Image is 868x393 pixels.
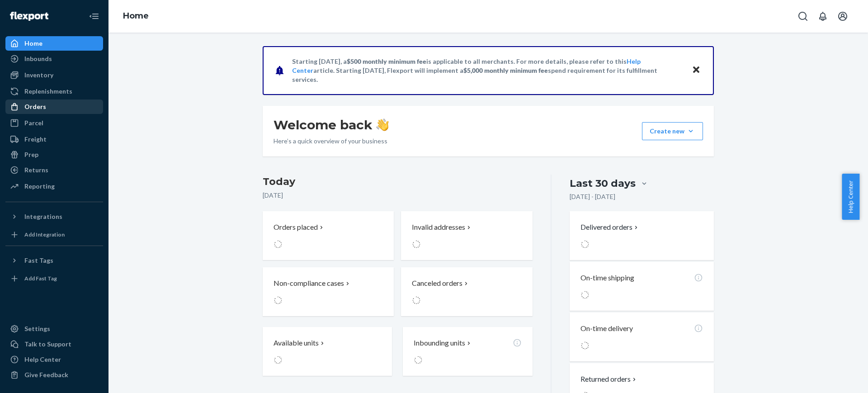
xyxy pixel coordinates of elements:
div: Returns [24,166,48,175]
button: Inbounding units [403,327,532,376]
button: Open notifications [814,7,832,25]
a: Help Center [5,352,103,367]
img: Flexport logo [10,12,48,21]
p: [DATE] [263,191,533,200]
button: Integrations [5,209,103,224]
a: Freight [5,132,103,147]
p: Orders placed [274,222,318,232]
a: Home [5,36,103,51]
p: Here’s a quick overview of your business [274,137,389,146]
div: Fast Tags [24,256,53,265]
p: Invalid addresses [412,222,465,232]
h1: Welcome back [274,117,389,133]
div: Home [24,39,42,48]
span: $500 monthly minimum fee [347,57,426,65]
div: Parcel [24,118,43,128]
ol: breadcrumbs [116,3,156,29]
button: Open account menu [834,7,852,25]
a: Talk to Support [5,337,103,351]
button: Delivered orders [580,222,640,232]
p: Non-compliance cases [274,278,344,289]
a: Parcel [5,116,103,130]
div: Orders [24,102,46,111]
p: On-time delivery [580,323,633,334]
button: Open Search Box [794,7,812,25]
div: Integrations [24,212,62,221]
a: Add Fast Tag [5,271,103,286]
div: Help Center [24,355,61,364]
button: Close [690,64,702,77]
div: Last 30 days [570,176,636,190]
button: Give Feedback [5,368,103,382]
div: Prep [24,150,38,159]
div: Add Integration [24,231,65,238]
span: $5,000 monthly minimum fee [463,66,548,74]
img: hand-wave emoji [376,118,389,131]
div: Inventory [24,71,53,80]
p: Starting [DATE], a is applicable to all merchants. For more details, please refer to this article... [292,57,683,84]
p: Available units [274,338,319,348]
p: Canceled orders [412,278,462,289]
button: Help Center [842,174,859,220]
div: Reporting [24,182,55,191]
button: Available units [263,327,392,376]
div: Give Feedback [24,370,68,379]
p: [DATE] - [DATE] [570,192,615,201]
button: Invalid addresses [401,211,532,260]
p: Inbounding units [414,338,465,348]
a: Inventory [5,68,103,82]
button: Returned orders [580,374,638,384]
h3: Today [263,175,533,189]
div: Settings [24,324,50,333]
div: Inbounds [24,54,52,63]
div: Freight [24,135,47,144]
p: On-time shipping [580,273,634,283]
button: Close Navigation [85,7,103,25]
a: Add Integration [5,227,103,242]
div: Add Fast Tag [24,275,57,282]
a: Reporting [5,179,103,194]
a: Inbounds [5,52,103,66]
a: Settings [5,322,103,336]
a: Returns [5,163,103,177]
button: Canceled orders [401,267,532,316]
button: Create new [642,122,703,140]
a: Home [123,11,149,21]
button: Non-compliance cases [263,267,394,316]
div: Talk to Support [24,340,71,349]
a: Replenishments [5,84,103,99]
a: Orders [5,99,103,114]
button: Fast Tags [5,253,103,268]
a: Prep [5,147,103,162]
div: Replenishments [24,87,72,96]
button: Orders placed [263,211,394,260]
